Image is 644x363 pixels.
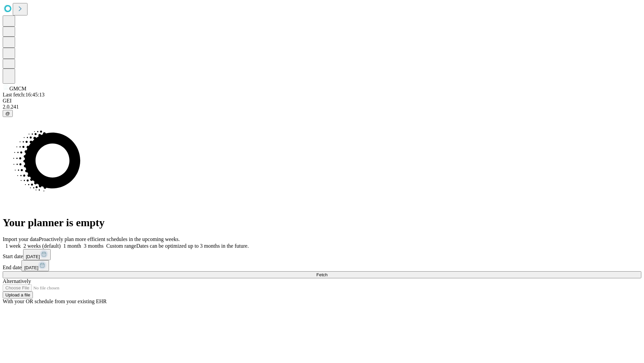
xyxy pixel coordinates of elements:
[3,278,31,284] span: Alternatively
[3,271,641,278] button: Fetch
[84,243,104,249] span: 3 months
[9,86,26,91] span: GMCM
[3,260,641,271] div: End date
[63,243,81,249] span: 1 month
[3,110,13,117] button: @
[5,111,10,116] span: @
[3,104,641,110] div: 2.0.241
[26,254,40,259] span: [DATE]
[23,243,61,249] span: 2 weeks (default)
[3,236,39,242] span: Import your data
[316,272,327,277] span: Fetch
[39,236,180,242] span: Proactively plan more efficient schedules in the upcoming weeks.
[23,249,51,260] button: [DATE]
[3,298,107,304] span: With your OR schedule from your existing EHR
[3,249,641,260] div: Start date
[106,243,136,249] span: Custom range
[136,243,249,249] span: Dates can be optimized up to 3 months in the future.
[24,265,38,270] span: [DATE]
[5,243,21,249] span: 1 week
[3,216,641,229] h1: Your planner is empty
[3,98,641,104] div: GEI
[3,291,33,298] button: Upload a file
[3,92,45,97] span: Last fetch: 16:45:13
[21,260,49,271] button: [DATE]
